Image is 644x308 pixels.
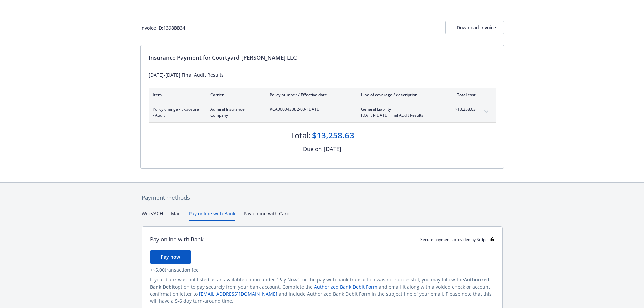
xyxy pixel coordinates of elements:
div: Item [153,92,200,98]
div: Invoice ID: 1398BB34 [140,24,185,31]
button: Mail [171,210,181,221]
div: Carrier [210,92,259,98]
div: Secure payments provided by Stripe [420,237,494,242]
div: Total cost [450,92,476,98]
span: $13,258.63 [450,106,476,112]
span: Authorized Bank Debit [150,276,489,290]
button: expand content [481,106,492,117]
div: Policy change - Exposure - AuditAdmiral Insurance Company#CA000043382-03- [DATE]General Liability... [149,102,496,122]
button: Pay now [150,250,191,264]
span: Pay now [161,254,180,260]
div: If your bank was not listed as an available option under "Pay Now", or the pay with bank transact... [150,276,494,304]
button: Wire/ACH [142,210,163,221]
span: #CA000043382-03 - [DATE] [270,106,350,112]
span: [DATE]-[DATE] Final Audit Results [361,112,440,118]
span: Policy change - Exposure - Audit [153,106,200,118]
div: Payment methods [142,193,503,202]
span: Admiral Insurance Company [210,106,259,118]
button: Download Invoice [445,21,504,34]
div: Policy number / Effective date [270,92,350,98]
a: Authorized Bank Debit Form [314,284,377,290]
div: Download Invoice [457,21,493,34]
div: [DATE] [324,145,341,153]
div: + $5.00 transaction fee [150,266,494,273]
a: [EMAIL_ADDRESS][DOMAIN_NAME] [199,291,277,297]
button: Pay online with Bank [189,210,235,221]
div: Pay online with Bank [150,235,204,244]
div: Due on [303,145,322,153]
button: Pay online with Card [244,210,290,221]
div: Insurance Payment for Courtyard [PERSON_NAME] LLC [149,53,496,62]
div: $13,258.63 [312,130,354,141]
div: Total: [290,130,311,141]
div: Line of coverage / description [361,92,440,98]
span: General Liability [361,106,440,112]
span: General Liability[DATE]-[DATE] Final Audit Results [361,106,440,118]
div: [DATE]-[DATE] Final Audit Results [149,71,496,79]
